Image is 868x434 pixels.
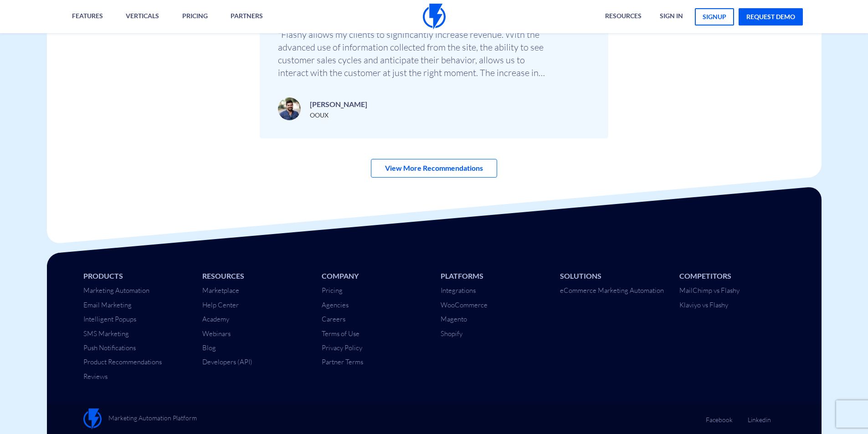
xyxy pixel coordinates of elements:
a: Email Marketing [83,301,132,309]
a: Webinars [202,329,231,338]
a: eCommerce Marketing Automation [560,286,664,295]
a: Partner Terms [322,357,363,366]
a: Marketplace [202,286,239,295]
p: "Flashy allows my clients to significantly increase revenue. With the advanced use of information... [278,28,551,79]
a: Klaviyo vs Flashy [679,301,728,309]
a: Linkedin [748,408,771,424]
li: Products [83,271,189,281]
a: MailChimp vs Flashy [679,286,740,295]
a: WooCommerce [441,301,488,309]
a: Reviews [83,372,108,381]
a: signup [695,8,734,26]
a: Developers (API) [202,357,252,366]
a: SMS Marketing [83,329,129,338]
li: Resources [202,271,308,281]
a: View More Recommendations [371,159,497,178]
a: Push Notifications [83,343,136,352]
a: Careers [322,315,345,323]
a: Help Center [202,301,239,309]
a: Privacy Policy [322,343,362,352]
a: Blog [202,343,216,352]
a: Marketing Automation [83,286,149,295]
a: Integrations [441,286,476,295]
li: Company [322,271,427,281]
span: OOUX [310,111,329,119]
a: Terms of Use [322,329,360,338]
li: Competitors [679,271,785,281]
a: Intelligent Popups [83,315,136,323]
a: Agencies [322,301,349,309]
p: [PERSON_NAME] [310,98,367,111]
a: request demo [739,8,803,26]
li: Solutions [560,271,666,281]
a: Product Recommendations [83,357,162,366]
a: Marketing Automation Platform [83,408,197,429]
a: Magento [441,315,467,323]
li: Platforms [441,271,546,281]
a: Facebook [706,408,733,424]
img: Flashy [83,408,102,429]
a: Shopify [441,329,462,338]
a: Pricing [322,286,343,295]
a: Academy [202,315,229,323]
